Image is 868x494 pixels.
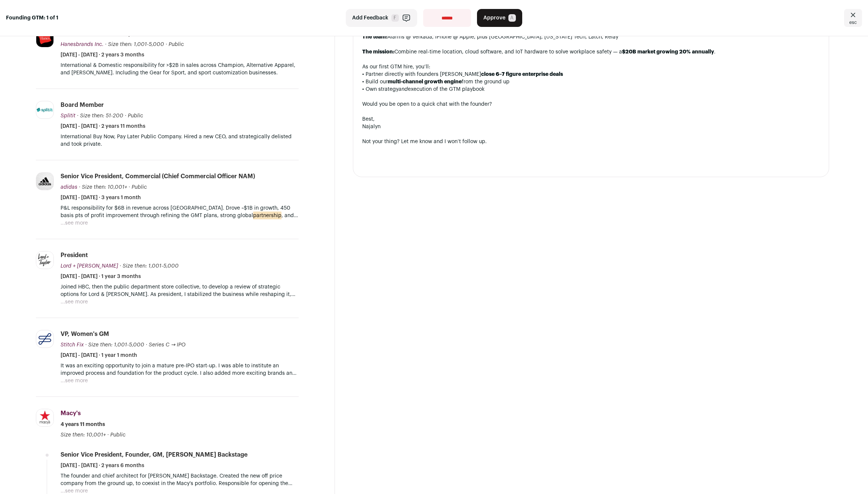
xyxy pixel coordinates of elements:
[61,462,144,469] span: [DATE] - [DATE] · 2 years 6 months
[391,14,399,22] span: F
[79,185,127,190] span: · Size then: 10,001+
[61,352,137,359] span: [DATE] - [DATE] · 1 year 1 month
[61,377,88,385] button: ...see more
[36,251,53,269] img: bd661ad5e50fec2617e141cfd3c9a6ff196416d741506adf99321b2d7910cd32.jpg
[61,51,144,59] span: [DATE] - [DATE] · 2 years 3 months
[61,42,104,47] span: Hanesbrands Inc.
[120,263,179,269] span: · Size then: 1,001-5,000
[388,79,462,84] strong: multi-channel growth engine
[61,62,299,77] p: International & Domestic responsibility for >$2B in sales across Champion, Alternative Apparel, a...
[61,298,88,306] button: ...see more
[362,71,820,78] div: • Partner directly with founders [PERSON_NAME]
[362,78,820,86] div: • Build our from the ground up
[61,451,247,459] div: Senior Vice President, Founder, GM, [PERSON_NAME] Backstage
[77,113,123,118] span: · Size then: 51-200
[125,112,126,120] span: ·
[166,41,167,48] span: ·
[36,30,53,47] img: 058b4fa498f0a3ec79d1f9ce6d92aa52e5517b637fce26a8f52ca95a0fe45866.jpg
[849,19,857,25] span: esc
[362,49,394,55] strong: The mission:
[6,14,58,22] strong: Founding GTM: 1 of 1
[36,331,53,346] img: 61a826e05a3a3a6ee4d4b780e0d493386dd9996bb7506188523698df93408f18.png
[146,341,147,349] span: ·
[481,72,563,77] strong: close 6–7 figure enterprise deals
[129,183,130,191] span: ·
[107,431,109,439] span: ·
[362,123,820,130] div: Najalyn
[61,472,299,487] p: The founder and chief architect for [PERSON_NAME] Backstage. Created the new off price company fr...
[61,421,105,428] span: 4 years 11 months
[169,42,184,47] span: Public
[85,342,144,348] span: · Size then: 1,001-5,000
[483,14,505,22] span: Approve
[362,63,820,71] div: As our first GTM hire, you’ll:
[128,113,143,118] span: Public
[110,432,126,438] span: Public
[362,138,820,145] div: Not your thing? Let me know and I won’t follow up.
[362,115,820,123] div: Best,
[362,86,820,93] div: • Own strategy execution of the GTM playbook
[362,33,820,41] div: Alarms @ Verkada, iPhone @ Apple, plus [GEOGRAPHIC_DATA], [US_STATE] Tech, Latch, Relay
[253,212,281,220] mark: partnership
[61,101,104,109] div: Board Member
[61,133,299,148] p: International Buy Now, Pay Later Public Company. Hired a new CEO, and strategically delisted and ...
[844,9,862,27] a: Close
[61,362,299,377] p: It was an exciting opportunity to join a mature pre-IPO start-up. I was able to institute an impr...
[105,42,164,47] span: · Size then: 1,001-5,000
[362,34,387,40] strong: The team:
[61,330,109,338] div: VP, Women's GM
[61,251,88,259] div: President
[622,49,714,55] strong: $20B market growing 20% annually
[36,106,53,114] img: a4b699e87e2319495d4e78d85f9c2287582890b4bcfa9c7b33632914d1ab0510.png
[149,342,185,348] span: Series C → IPO
[132,185,147,190] span: Public
[508,14,516,22] span: A
[61,194,141,201] span: [DATE] - [DATE] · 3 years 1 month
[61,273,141,280] span: [DATE] - [DATE] · 1 year 3 months
[61,342,84,348] span: Stitch Fix
[362,101,820,108] div: Would you be open to a quick chat with the founder?
[61,283,299,298] p: Joined HBC, then the public department store collective, to develop a review of strategic options...
[36,173,53,190] img: 57186667aa11469eb58d1f28f6bbe5493fa86c9dd98b851dec1944ad88c81d3a.jpg
[61,204,299,219] p: P&L responsibility for $6B in revenue across [GEOGRAPHIC_DATA]. Drove ~$1B in growth, 450 basis p...
[477,9,522,27] button: Approve A
[346,9,417,27] button: Add Feedback F
[61,432,106,438] span: Size then: 10,001+
[362,48,820,56] div: Combine real-time location, cloud software, and IoT hardware to solve workplace safety — a .
[398,87,408,92] em: and
[36,409,53,426] img: 1eefe856fc13186f65d760ef96c08205fb155dcda1bcd2e211add2a1a82d1e4a.jpg
[61,113,76,118] span: Splitit
[61,123,145,130] span: [DATE] - [DATE] · 2 years 11 months
[61,219,88,227] button: ...see more
[61,185,77,190] span: adidas
[61,263,118,269] span: Lord + [PERSON_NAME]
[61,172,255,180] div: Senior Vice President, Commercial (Chief Commercial Officer NAM)
[352,14,388,22] span: Add Feedback
[61,410,81,416] span: Macy's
